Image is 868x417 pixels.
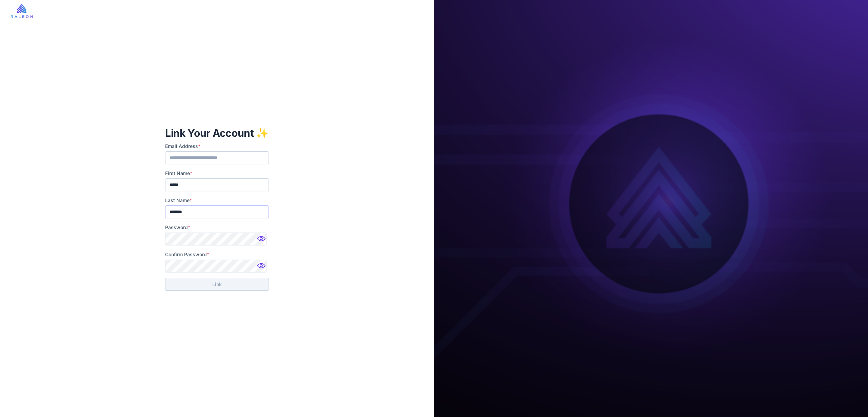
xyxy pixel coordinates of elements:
h1: Link Your Account ✨ [165,126,269,140]
button: Link [165,278,269,291]
img: Password hidden [255,261,269,275]
label: Last Name [165,197,269,204]
label: Confirm Password [165,251,269,258]
img: Password hidden [255,234,269,247]
label: First Name [165,170,269,177]
img: raleon-logo-whitebg.9aac0268.jpg [11,4,33,18]
label: Email Address [165,142,269,150]
label: Password [165,224,269,231]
